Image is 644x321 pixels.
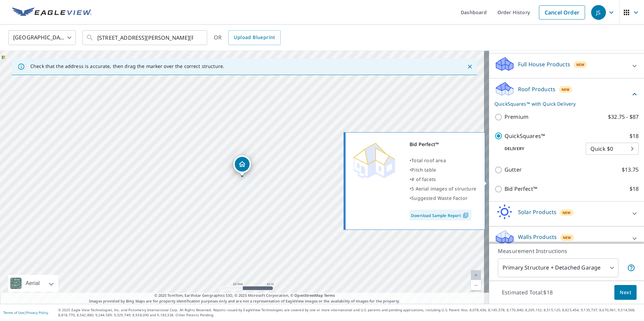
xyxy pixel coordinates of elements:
div: [GEOGRAPHIC_DATA] [8,28,76,47]
span: Suggested Waste Factor [411,195,468,201]
p: Gutter [505,166,522,174]
p: Premium [505,113,528,121]
p: © 2025 Eagle View Technologies, Inc. and Pictometry International Corp. All Rights Reserved. Repo... [58,308,641,318]
p: Walls Products [518,233,557,241]
div: Dropped pin, building 1, Residential property, 850 Maxwell Dr Carroll, IA 51401 [233,155,251,176]
p: Check that the address is accurate, then drag the marker over the correct structure. [30,63,224,69]
div: • [410,175,476,184]
p: $13.75 [622,166,639,174]
div: • [410,193,476,203]
div: • [410,184,476,193]
div: Solar ProductsNew [494,204,639,223]
p: $18 [630,132,639,140]
p: Delivery [494,146,586,152]
a: Current Level 20, Zoom Out [471,280,481,290]
span: © 2025 TomTom, Earthstar Geographics SIO, © 2025 Microsoft Corporation, © [154,293,335,298]
p: $18 [630,185,639,193]
div: Aerial [8,275,58,292]
div: • [410,156,476,165]
span: # of facets [411,176,436,182]
p: Roof Products [518,85,555,93]
a: Privacy Policy [26,310,48,315]
img: Premium [351,140,398,180]
span: Upload Blueprint [234,33,275,42]
div: Quick $0 [586,139,639,158]
span: New [576,62,585,67]
div: JS [591,5,606,20]
div: Aerial [24,275,42,292]
span: New [561,87,570,92]
p: QuickSquares™ [505,132,545,140]
div: Primary Structure + Detached Garage [498,258,618,277]
a: Current Level 20, Zoom In Disabled [471,270,481,280]
button: Close [465,62,474,71]
p: | [3,311,48,315]
div: Walls ProductsNew [494,229,639,248]
div: Roof ProductsNewQuickSquares™ with Quick Delivery [494,81,639,107]
a: Download Sample Report [410,210,472,220]
p: QuickSquares™ with Quick Delivery [494,100,631,107]
a: OpenStreetMap [294,293,323,298]
img: Pdf Icon [461,212,470,218]
div: Full House ProductsNew [494,56,639,75]
span: Next [620,288,631,297]
div: • [410,165,476,175]
a: Upload Blueprint [228,30,280,45]
div: Bid Perfect™ [410,140,476,149]
span: 5 Aerial images of structure [411,185,476,192]
img: EV Logo [12,7,92,17]
p: Estimated Total: $18 [496,285,558,300]
span: Your report will include the primary structure and a detached garage if one exists. [627,264,635,272]
span: Total roof area [411,157,446,164]
p: Measurement Instructions [498,247,635,255]
span: Pitch table [411,167,436,173]
p: Full House Products [518,60,570,68]
p: Bid Perfect™ [505,185,537,193]
p: $32.75 - $87 [608,113,639,121]
a: Terms [324,293,335,298]
span: New [562,210,571,215]
input: Search by address or latitude-longitude [97,28,193,47]
a: Terms of Use [3,310,24,315]
p: Solar Products [518,208,556,216]
a: Cancel Order [539,5,585,20]
span: New [563,235,571,240]
div: OR [214,30,281,45]
button: Next [614,285,637,300]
